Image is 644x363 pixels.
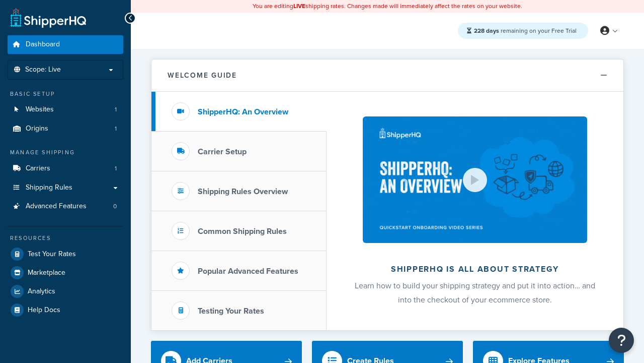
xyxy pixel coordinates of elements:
[8,197,123,216] a: Advanced Features0
[8,90,123,98] div: Basic Setup
[26,125,48,133] span: Origins
[198,107,288,116] h3: ShipperHQ: An Overview
[8,119,123,138] a: Origins1
[28,250,76,259] span: Test Your Rates
[8,148,123,157] div: Manage Shipping
[115,164,117,173] span: 1
[26,202,87,211] span: Advanced Features
[353,265,597,274] h2: ShipperHQ is all about strategy
[293,2,305,11] b: LIVE
[198,187,288,196] h3: Shipping Rules Overview
[474,26,499,35] strong: 228 days
[198,227,287,236] h3: Common Shipping Rules
[8,159,123,178] a: Carriers1
[8,35,123,54] a: Dashboard
[8,100,123,119] li: Websites
[28,306,60,315] span: Help Docs
[8,264,123,282] a: Marketplace
[8,245,123,263] a: Test Your Rates
[8,119,123,138] li: Origins
[355,280,595,306] span: Learn how to build your shipping strategy and put it into action… and into the checkout of your e...
[151,59,623,92] button: Welcome Guide
[28,287,55,296] span: Analytics
[26,40,60,49] span: Dashboard
[8,197,123,216] li: Advanced Features
[28,269,65,277] span: Marketplace
[198,267,298,276] h3: Popular Advanced Features
[113,202,117,211] span: 0
[168,72,237,79] h2: Welcome Guide
[8,301,123,319] a: Help Docs
[25,66,61,74] span: Scope: Live
[26,164,50,173] span: Carriers
[609,328,634,353] button: Open Resource Center
[474,26,577,35] span: remaining on your Free Trial
[8,159,123,178] li: Carriers
[115,125,117,133] span: 1
[115,105,117,114] span: 1
[198,307,264,316] h3: Testing Your Rates
[198,147,247,156] h3: Carrier Setup
[26,105,54,114] span: Websites
[8,282,123,300] a: Analytics
[8,100,123,119] a: Websites1
[26,184,72,192] span: Shipping Rules
[363,116,587,243] img: ShipperHQ is all about strategy
[8,234,123,243] div: Resources
[8,178,123,197] a: Shipping Rules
